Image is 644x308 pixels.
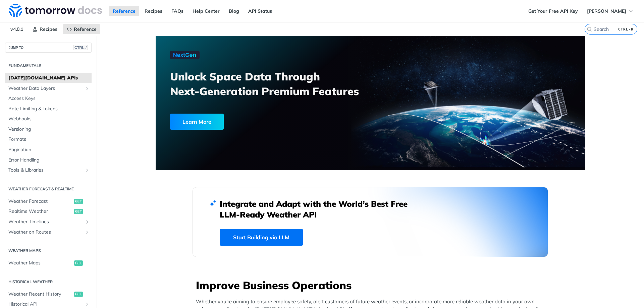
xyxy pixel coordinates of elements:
h2: Fundamentals [5,63,92,69]
a: Webhooks [5,114,92,124]
a: Blog [225,6,243,16]
a: [DATE][DOMAIN_NAME] APIs [5,73,92,83]
span: Weather Data Layers [8,85,83,92]
a: Access Keys [5,94,92,104]
span: [DATE][DOMAIN_NAME] APIs [8,75,90,81]
a: FAQs [168,6,187,16]
button: Show subpages for Tools & Libraries [85,168,90,173]
span: Formats [8,136,90,143]
svg: Search [587,26,592,32]
h3: Unlock Space Data Through Next-Generation Premium Features [170,69,378,99]
a: Reference [63,24,100,34]
button: Show subpages for Historical API [85,302,90,307]
a: Recipes [141,6,166,16]
button: Show subpages for Weather on Routes [85,230,90,235]
span: Pagination [8,146,90,153]
img: Tomorrow.io Weather API Docs [9,4,102,17]
span: Rate Limiting & Tokens [8,106,90,112]
span: Historical API [8,301,83,308]
span: get [74,199,83,204]
span: Tools & Libraries [8,167,83,174]
span: Recipes [40,26,57,32]
span: Webhooks [8,116,90,122]
img: NextGen [170,51,200,59]
a: Formats [5,134,92,144]
span: Reference [74,26,97,32]
a: Learn More [170,114,336,130]
a: Get Your Free API Key [525,6,582,16]
button: JUMP TOCTRL-/ [5,43,92,53]
span: Realtime Weather [8,208,72,215]
h3: Improve Business Operations [196,278,548,293]
span: Weather Recent History [8,291,72,298]
span: Weather on Routes [8,229,83,236]
h2: Integrate and Adapt with the World’s Best Free LLM-Ready Weather API [220,198,418,220]
a: Start Building via LLM [220,229,303,246]
kbd: CTRL-K [616,26,635,33]
button: [PERSON_NAME] [583,6,637,16]
h2: Weather Maps [5,248,92,254]
a: Tools & LibrariesShow subpages for Tools & Libraries [5,165,92,175]
div: Learn More [170,114,224,130]
button: Show subpages for Weather Timelines [85,219,90,225]
a: Weather Recent Historyget [5,289,92,299]
a: Reference [109,6,139,16]
a: Weather Mapsget [5,258,92,268]
a: Pagination [5,145,92,155]
span: get [74,209,83,214]
a: Realtime Weatherget [5,206,92,217]
a: Weather Data LayersShow subpages for Weather Data Layers [5,83,92,94]
span: Weather Timelines [8,219,83,225]
a: Weather TimelinesShow subpages for Weather Timelines [5,217,92,227]
a: Help Center [189,6,223,16]
h2: Weather Forecast & realtime [5,186,92,192]
span: Versioning [8,126,90,133]
a: Recipes [29,24,61,34]
a: Weather Forecastget [5,196,92,206]
span: CTRL-/ [73,45,88,50]
span: v4.0.1 [7,24,27,34]
span: Weather Maps [8,260,72,266]
a: Rate Limiting & Tokens [5,104,92,114]
span: get [74,260,83,266]
a: Versioning [5,124,92,134]
a: Weather on RoutesShow subpages for Weather on Routes [5,227,92,237]
span: Error Handling [8,157,90,164]
span: get [74,292,83,297]
button: Show subpages for Weather Data Layers [85,86,90,91]
span: Access Keys [8,95,90,102]
a: Error Handling [5,155,92,165]
h2: Historical Weather [5,279,92,285]
span: Weather Forecast [8,198,72,205]
span: [PERSON_NAME] [587,8,626,14]
a: API Status [245,6,276,16]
